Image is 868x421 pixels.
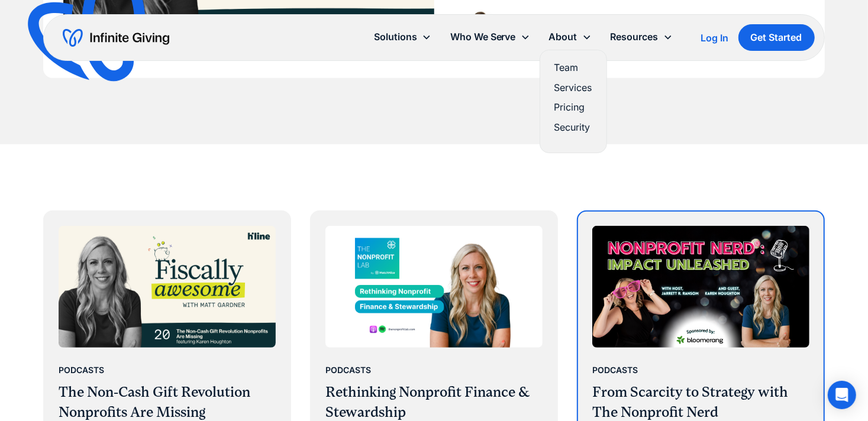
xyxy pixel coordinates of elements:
[540,50,607,153] nav: About
[554,99,592,115] a: Pricing
[540,24,601,50] div: About
[325,363,371,377] div: Podcasts
[441,24,540,50] div: Who We Serve
[592,363,638,377] div: Podcasts
[364,24,441,50] div: Solutions
[601,24,682,50] div: Resources
[59,363,104,377] div: Podcasts
[374,29,417,45] div: Solutions
[701,33,729,43] div: Log In
[738,24,815,51] a: Get Started
[554,119,592,135] a: Security
[63,28,169,47] a: home
[549,29,577,45] div: About
[828,381,856,409] div: Open Intercom Messenger
[701,31,729,45] a: Log In
[611,29,659,45] div: Resources
[554,60,592,76] a: Team
[554,80,592,96] a: Services
[450,29,516,45] div: Who We Serve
